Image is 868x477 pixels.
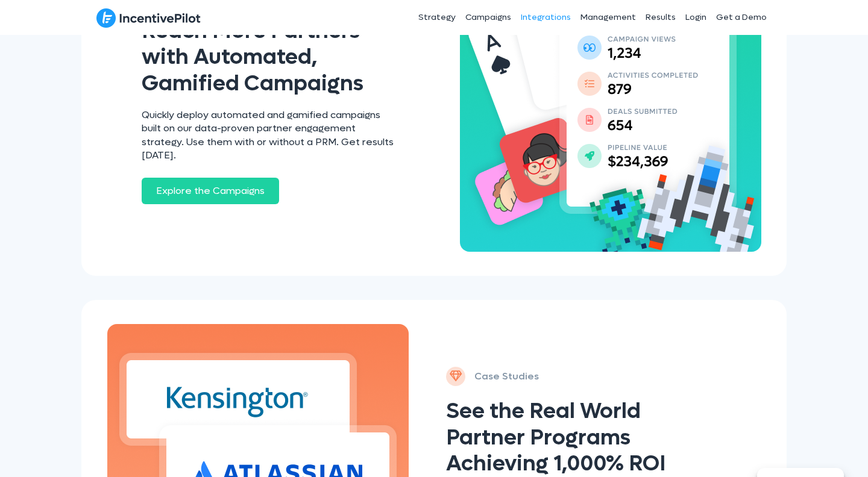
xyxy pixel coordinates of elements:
a: Get a Demo [711,2,772,33]
a: Results [641,2,681,33]
span: Reach More Partners with Automated, Gamified Campaigns [142,17,363,97]
nav: Header Menu [330,2,772,33]
a: Management [576,2,641,33]
a: Campaigns [461,2,516,33]
a: Integrations [516,2,576,33]
a: Login [681,2,711,33]
a: Explore the Campaigns [142,178,279,204]
a: Strategy [414,2,461,33]
span: Explore the Campaigns [156,184,265,197]
img: IncentivePilot [96,8,201,28]
p: Case Studies [474,368,539,385]
span: See the Real World Partner Programs Achieving 1,000% ROI [446,397,665,477]
p: Quickly deploy automated and gamified campaigns built on our data-proven partner engagement strat... [142,108,398,163]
